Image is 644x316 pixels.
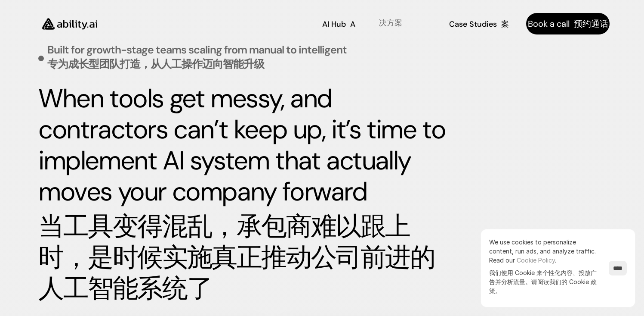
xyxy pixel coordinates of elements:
[38,209,435,305] font: 当工具变得混乱，承包商难以跟上时，是时候实施真正推动公司前进的人工智能系统了
[489,269,597,294] font: 我们使用 Cookie 来个性化内容、投放广告并分析流量。请阅读我们的 Cookie 政策。
[449,19,509,41] p: Case Studies
[47,44,347,73] p: Built for growth-stage teams scaling from manual to intelligent
[526,13,610,34] a: Book a call 预约通话
[47,57,264,71] font: 专为成长型团队打造，从人工操作迈向智能升级
[109,13,610,34] nav: Main navigation
[38,81,451,305] strong: When tools get messy, and contractors can’t keep up, it’s time to implement AI system that actual...
[489,257,556,264] span: Read our .
[449,16,509,31] a: Case Studies 案例研究
[322,19,355,41] p: AI Hub
[528,18,608,30] p: Book a call
[574,18,608,29] font: 预约通话
[322,16,355,31] a: AI Hub AI 中心
[517,257,555,264] a: Cookie Policy
[379,16,425,31] a: Solutions解决方案
[489,238,600,299] p: We use cookies to personalize content, run ads, and analyze traffic.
